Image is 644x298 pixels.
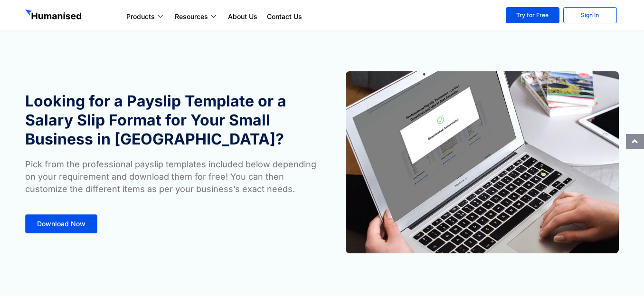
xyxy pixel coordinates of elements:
[25,92,317,149] h1: Looking for a Payslip Template or a Salary Slip Format for Your Small Business in [GEOGRAPHIC_DATA]?
[506,7,559,23] a: Try for Free
[223,11,262,22] a: About Us
[25,214,97,233] a: Download Now
[262,11,307,22] a: Contact Us
[563,7,617,23] a: Sign In
[25,10,83,22] img: GetHumanised Logo
[170,11,223,22] a: Resources
[25,158,317,195] p: Pick from the professional payslip templates included below depending on your requirement and dow...
[122,11,170,22] a: Products
[37,221,85,227] span: Download Now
